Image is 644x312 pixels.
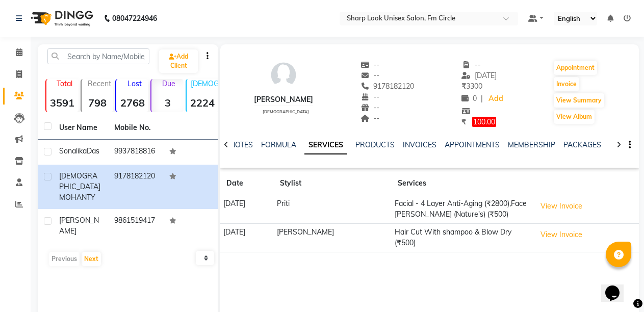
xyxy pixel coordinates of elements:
a: Add [487,92,505,106]
button: View Invoice [536,198,587,214]
th: Stylist [274,172,392,195]
a: MEMBERSHIP [508,140,555,149]
a: APPOINTMENTS [445,140,500,149]
img: avatar [268,60,299,90]
td: 9861519417 [108,209,163,243]
button: Next [82,252,101,266]
span: -- [360,60,380,69]
strong: 3591 [46,96,79,109]
button: Appointment [554,61,597,75]
span: -- [360,114,380,123]
span: 9178182120 [360,82,415,91]
span: MOHANTY [59,193,95,202]
th: Services [392,172,533,195]
td: [DATE] [220,223,274,252]
p: Total [50,79,79,88]
strong: 2768 [116,96,148,109]
span: -- [461,60,481,69]
td: Priti [274,195,392,223]
strong: 3 [151,96,184,109]
input: Search by Name/Mobile/Email/Code [47,48,149,64]
span: Das [87,146,99,155]
span: Sonalika [59,146,87,155]
a: PRODUCTS [355,140,395,149]
a: INVOICES [403,140,436,149]
span: ₹ [461,82,466,91]
a: SERVICES [304,136,347,154]
button: View Album [554,110,595,124]
a: Add Client [159,49,197,73]
strong: 2224 [187,96,219,109]
span: [DATE] [461,71,497,80]
td: 9178182120 [108,165,163,209]
button: Invoice [554,77,579,91]
span: | [481,93,483,104]
button: View Summary [554,93,604,108]
th: User Name [53,116,108,140]
td: [DATE] [220,195,274,223]
td: 9937818816 [108,140,163,165]
td: [PERSON_NAME] [274,223,392,252]
div: [PERSON_NAME] [254,94,313,105]
p: Recent [86,79,114,88]
button: View Invoice [536,227,587,243]
img: logo [26,4,96,33]
span: [DEMOGRAPHIC_DATA] [263,109,309,114]
span: 100.00 [472,117,496,127]
p: Due [153,79,184,88]
span: 0 [461,94,477,103]
span: -- [360,103,380,112]
p: [DEMOGRAPHIC_DATA] [191,79,219,88]
span: [PERSON_NAME] [59,216,99,236]
span: -- [360,71,380,80]
a: FORMULA [261,140,296,149]
span: [DEMOGRAPHIC_DATA] [59,171,100,191]
td: Facial - 4 Layer Anti-Aging (₹2800),Face [PERSON_NAME] (Nature's) (₹500) [392,195,533,223]
td: Hair Cut With shampoo & Blow Dry (₹500) [392,223,533,252]
a: PACKAGES [563,140,601,149]
span: 3300 [461,82,482,91]
th: Date [220,172,274,195]
iframe: chat widget [601,271,634,302]
a: NOTES [230,140,253,149]
b: 08047224946 [112,4,157,33]
strong: 798 [82,96,114,109]
th: Mobile No. [108,116,163,140]
span: -- [360,92,380,101]
p: Lost [120,79,148,88]
span: ₹ [461,117,466,126]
